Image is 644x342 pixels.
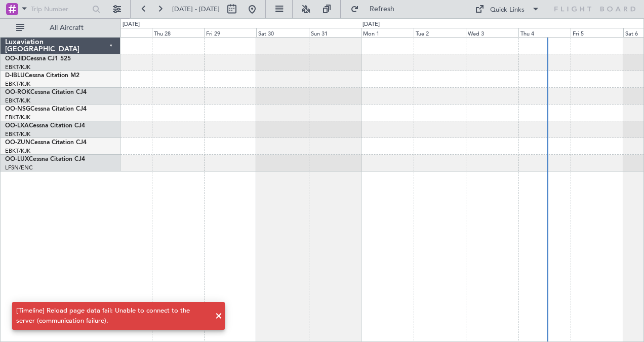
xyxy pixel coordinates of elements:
[204,28,256,37] div: Fri 29
[5,156,29,162] span: OO-LUX
[490,5,525,15] div: Quick Links
[5,140,30,146] span: OO-ZUN
[5,130,30,138] a: EBKT/KJK
[5,123,29,129] span: OO-LXA
[518,28,571,37] div: Thu 4
[5,106,30,112] span: OO-NSG
[5,97,30,105] a: EBKT/KJK
[414,28,466,37] div: Tue 2
[571,28,623,37] div: Fri 5
[361,6,404,13] span: Refresh
[123,20,140,29] div: [DATE]
[5,89,87,95] a: OO-ROKCessna Citation CJ4
[5,56,26,62] span: OO-JID
[11,20,110,36] button: All Aircraft
[309,28,361,37] div: Sun 31
[363,20,380,29] div: [DATE]
[346,1,407,17] button: Refresh
[470,1,545,17] button: Quick Links
[466,28,518,37] div: Wed 3
[5,63,30,71] a: EBKT/KJK
[99,28,151,37] div: Wed 27
[256,28,308,37] div: Sat 30
[5,147,30,155] a: EBKT/KJK
[5,80,30,88] a: EBKT/KJK
[5,89,30,95] span: OO-ROK
[361,28,413,37] div: Mon 1
[26,24,107,31] span: All Aircraft
[5,140,87,146] a: OO-ZUNCessna Citation CJ4
[5,164,33,172] a: LFSN/ENC
[152,28,204,37] div: Thu 28
[5,106,87,112] a: OO-NSGCessna Citation CJ4
[31,2,89,17] input: Trip Number
[5,73,25,79] span: D-IBLU
[5,56,71,62] a: OO-JIDCessna CJ1 525
[5,114,30,121] a: EBKT/KJK
[5,73,79,79] a: D-IBLUCessna Citation M2
[172,5,220,14] span: [DATE] - [DATE]
[5,156,85,162] a: OO-LUXCessna Citation CJ4
[16,306,210,326] div: [Timeline] Reload page data fail: Unable to connect to the server (communication failure).
[5,123,85,129] a: OO-LXACessna Citation CJ4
